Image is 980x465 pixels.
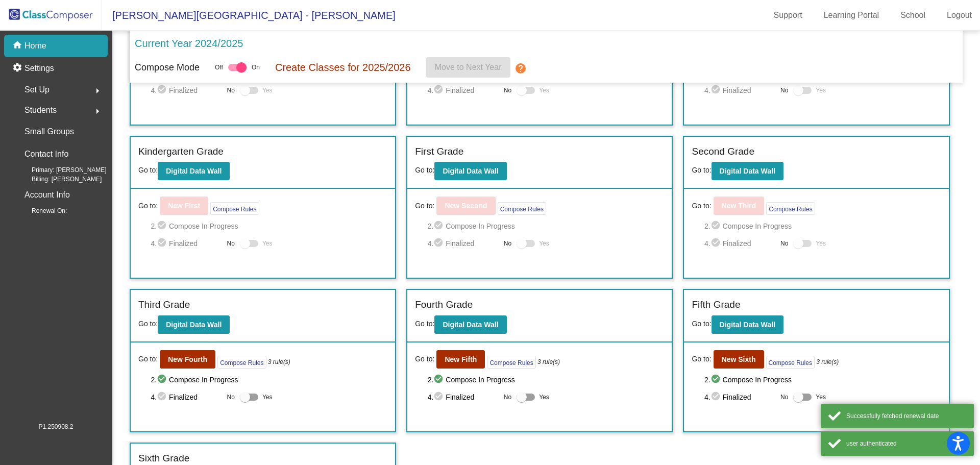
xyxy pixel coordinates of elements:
mat-icon: check_circle [433,237,446,250]
span: No [504,393,511,402]
span: 2. Compose In Progress [704,220,941,232]
span: 2. Compose In Progress [428,374,665,386]
i: 3 rule(s) [537,357,560,366]
p: Home [24,40,46,52]
p: Small Groups [24,125,74,139]
p: Create Classes for 2025/2026 [275,60,411,75]
mat-icon: check_circle [433,391,446,403]
a: Logout [939,7,980,23]
label: Fourth Grade [415,298,473,312]
mat-icon: arrow_right [91,105,104,117]
mat-icon: check_circle [157,84,169,96]
button: Compose Rules [217,356,266,369]
span: 4. Finalized [704,391,775,403]
span: Go to: [138,354,158,364]
b: Digital Data Wall [443,167,498,175]
button: Compose Rules [766,356,815,369]
span: Yes [816,237,826,250]
i: 3 rule(s) [816,357,839,366]
button: Digital Data Wall [434,162,506,180]
b: Digital Data Wall [720,167,775,175]
span: Primary: [PERSON_NAME] [15,165,107,175]
span: 4. Finalized [151,391,222,403]
b: New Second [445,202,487,210]
mat-icon: check_circle [710,84,723,96]
a: Support [766,7,811,23]
a: School [892,7,934,23]
a: Learning Portal [816,7,888,23]
p: Current Year 2024/2025 [135,36,243,51]
span: 4. Finalized [151,84,222,96]
mat-icon: check_circle [710,391,723,403]
span: 4. Finalized [428,391,499,403]
b: Digital Data Wall [720,321,775,329]
span: No [227,393,235,402]
mat-icon: check_circle [433,84,446,96]
span: 4. Finalized [428,84,499,96]
i: 3 rule(s) [268,357,290,366]
button: Digital Data Wall [712,162,783,180]
span: Go to: [692,166,711,174]
span: Go to: [415,201,434,211]
b: Digital Data Wall [166,321,222,329]
span: 2. Compose In Progress [151,220,387,232]
b: New Sixth [722,355,756,363]
span: No [780,393,788,402]
div: user authenticated [846,439,966,448]
b: Digital Data Wall [443,321,498,329]
span: Yes [262,391,273,403]
mat-icon: check_circle [710,237,723,250]
p: Compose Mode [135,61,200,75]
span: Yes [539,237,549,250]
b: New First [168,202,200,210]
p: Settings [24,62,54,75]
b: New Fifth [445,355,477,363]
b: New Third [722,202,756,210]
span: Students [24,103,57,117]
span: 4. Finalized [428,237,499,250]
span: [PERSON_NAME][GEOGRAPHIC_DATA] - [PERSON_NAME] [102,7,396,23]
button: Compose Rules [498,202,546,215]
button: New Third [714,197,765,215]
span: On [252,63,260,72]
span: No [227,239,235,248]
mat-icon: home [12,40,24,52]
b: New Fourth [168,355,207,363]
span: 4. Finalized [151,237,222,250]
span: Go to: [415,320,434,328]
span: Go to: [692,201,711,211]
span: Go to: [415,166,434,174]
span: Go to: [692,320,711,328]
button: New Fourth [160,350,215,369]
span: Go to: [138,201,158,211]
button: Compose Rules [487,356,535,369]
span: No [504,239,511,248]
label: First Grade [415,144,463,159]
b: Digital Data Wall [166,167,222,175]
span: Go to: [138,320,158,328]
mat-icon: help [514,62,527,75]
mat-icon: check_circle [433,374,446,386]
p: Account Info [24,188,70,202]
label: Kindergarten Grade [138,144,224,159]
span: No [227,86,235,95]
button: New Second [436,197,495,215]
span: Yes [539,84,549,96]
mat-icon: check_circle [710,374,723,386]
button: New Sixth [714,350,764,369]
label: Third Grade [138,298,190,312]
button: New Fifth [436,350,485,369]
mat-icon: check_circle [710,220,723,232]
button: Digital Data Wall [158,315,230,334]
span: 4. Finalized [704,84,775,96]
button: New First [160,197,208,215]
button: Compose Rules [766,202,815,215]
button: Digital Data Wall [158,162,230,180]
span: Yes [539,391,549,403]
label: Fifth Grade [692,298,740,312]
div: Successfully fetched renewal date [846,411,966,421]
span: Yes [816,391,826,403]
mat-icon: settings [12,62,24,75]
mat-icon: check_circle [157,374,169,386]
span: Yes [816,84,826,96]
